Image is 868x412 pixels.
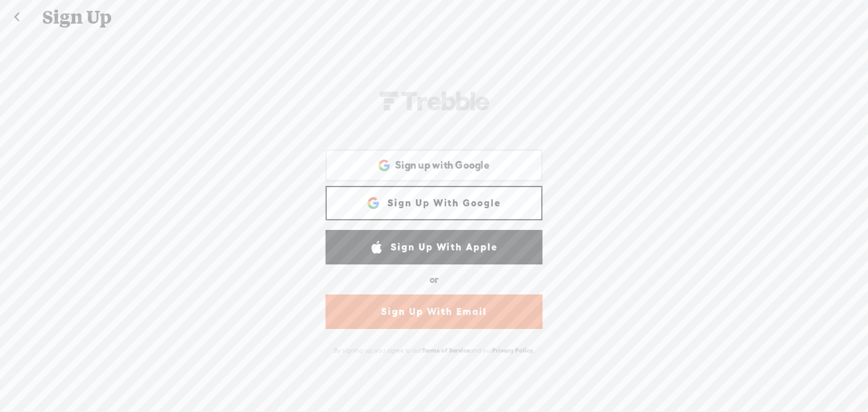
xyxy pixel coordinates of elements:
a: Sign Up With Google [325,186,542,220]
a: Sign Up With Email [325,294,542,329]
div: Sign Up [33,1,836,34]
a: Sign Up With Apple [325,230,542,264]
span: Sign up with Google [395,158,490,172]
div: By signing up, you agree to our and our . [322,340,546,361]
div: or [430,270,438,290]
a: Terms of Service [422,347,470,354]
a: Privacy Policy [492,347,533,354]
div: Sign up with Google [325,149,542,181]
